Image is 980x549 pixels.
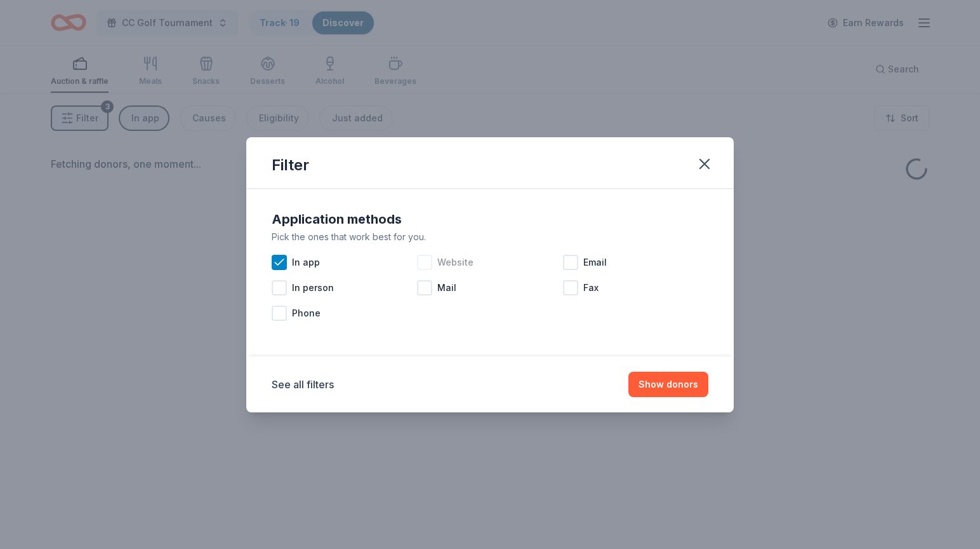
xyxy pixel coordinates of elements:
[272,229,708,245] div: Pick the ones that work best for you.
[292,255,320,270] span: In app
[272,377,334,392] button: See all filters
[292,280,334,295] span: In person
[437,255,473,270] span: Website
[583,255,607,270] span: Email
[292,306,321,321] span: Phone
[628,372,708,397] button: Show donors
[583,280,599,295] span: Fax
[437,280,456,295] span: Mail
[272,209,708,229] div: Application methods
[272,155,309,175] div: Filter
